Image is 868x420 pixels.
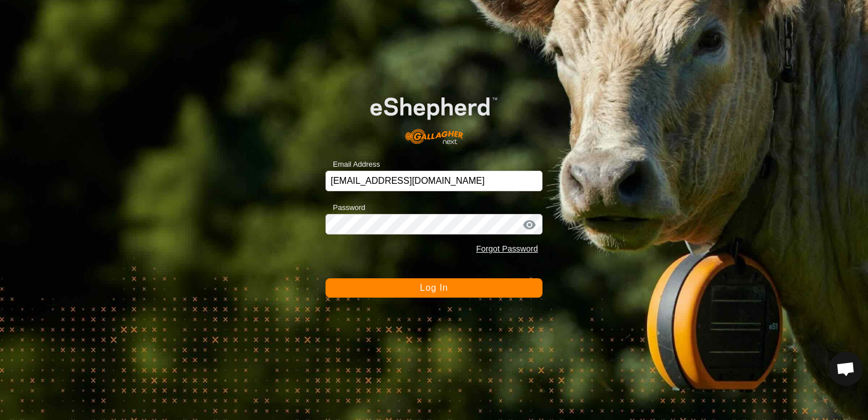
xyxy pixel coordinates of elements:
input: Email Address [325,171,542,191]
a: Forgot Password [476,244,538,253]
img: E-shepherd Logo [347,79,521,153]
label: Email Address [325,159,380,170]
div: Open chat [829,352,863,386]
span: Log In [420,283,448,293]
label: Password [325,202,365,213]
button: Log In [325,278,542,298]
